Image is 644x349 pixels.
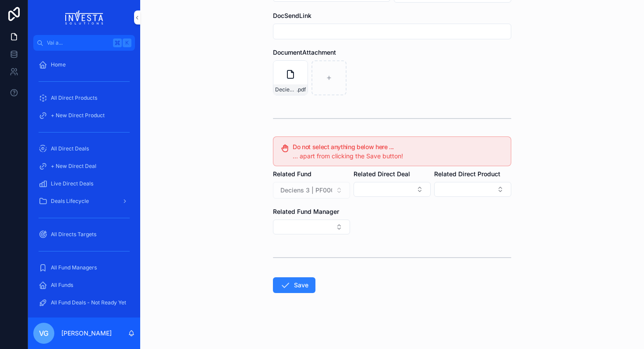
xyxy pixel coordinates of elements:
[273,12,311,19] span: DocSendLink
[354,170,410,178] span: Related Direct Deal
[293,152,504,161] div: ... apart from clicking the Save button!
[125,39,129,46] font: K
[293,152,403,160] span: ... apart from clicking the Save button!
[51,198,89,205] span: Deals Lifecycle
[33,108,135,123] a: + New Direct Product
[51,180,93,187] span: Live Direct Deals
[273,49,336,56] span: DocumentAttachment
[33,90,135,106] a: All Direct Products
[51,231,96,238] span: All Directs Targets
[39,328,49,339] span: VG
[33,227,135,242] a: All Directs Targets
[275,86,297,93] span: Deciens Capital Fund 2023, L.P. - Investor Signature Package
[33,277,135,293] a: All Funds
[51,61,66,68] span: Home
[51,112,105,119] span: + New Direct Product
[61,329,112,338] p: [PERSON_NAME]
[51,94,97,101] span: All Direct Products
[33,176,135,192] a: Live Direct Deals
[33,35,135,51] button: Vai a...K
[65,10,103,24] img: Logo dell'app
[33,193,135,209] a: Deals Lifecycle
[47,39,63,46] font: Vai a...
[51,163,96,170] span: + New Direct Deal
[33,260,135,276] a: All Fund Managers
[33,57,135,73] a: Home
[297,86,306,93] span: .pdf
[273,170,311,178] span: Related Fund
[434,182,511,197] button: Select Button
[293,144,504,150] h5: Do not select anything below here ...
[51,145,89,152] span: All Direct Deals
[33,158,135,174] a: + New Direct Deal
[51,264,97,271] span: All Fund Managers
[33,141,135,157] a: All Direct Deals
[273,208,339,215] span: Related Fund Manager
[434,170,500,178] span: Related Direct Product
[273,220,350,234] button: Select Button
[28,51,140,318] div: contenuto scorrevole
[51,299,126,306] span: All Fund Deals - Not Ready Yet
[51,282,73,289] span: All Funds
[273,277,315,293] button: Save
[354,182,431,197] button: Select Button
[33,295,135,311] a: All Fund Deals - Not Ready Yet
